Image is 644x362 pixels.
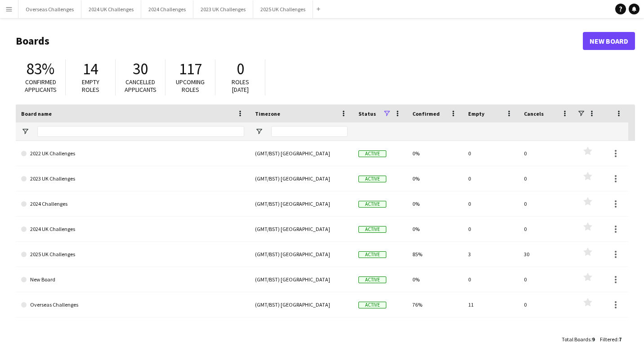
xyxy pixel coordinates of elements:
span: 0 [237,59,244,79]
a: New Board [21,267,244,292]
div: 0 [463,191,519,216]
div: (GMT/BST) [GEOGRAPHIC_DATA] [250,191,353,216]
span: Upcoming roles [176,78,205,94]
button: 2025 UK Challenges [253,0,313,18]
div: 0 [519,166,574,191]
button: 2023 UK Challenges [193,0,253,18]
span: Active [358,276,386,283]
span: Board name [21,110,52,117]
div: 3 [463,242,519,267]
div: 0% [407,141,463,166]
div: (GMT/BST) [GEOGRAPHIC_DATA] [250,166,353,191]
span: Active [358,201,386,208]
a: 2023 UK Challenges [21,166,244,191]
span: 83% [27,59,54,79]
span: Active [358,176,386,182]
div: (GMT/BST) [GEOGRAPHIC_DATA] [250,141,353,166]
span: 30 [133,59,148,79]
span: Active [358,150,386,157]
div: 0% [407,267,463,292]
div: 0 [519,267,574,292]
div: 0% [407,166,463,191]
span: Status [358,110,376,117]
span: Empty roles [82,78,99,94]
a: 2025 UK Challenges [21,242,244,267]
div: 0 [463,141,519,166]
div: (GMT/BST) [GEOGRAPHIC_DATA] [250,217,353,241]
div: 85% [407,242,463,267]
div: : [600,330,622,348]
div: 0 [519,191,574,216]
button: 2024 UK Challenges [81,0,141,18]
div: (GMT/BST) [GEOGRAPHIC_DATA] [250,267,353,292]
button: Open Filter Menu [21,127,29,136]
span: Cancels [524,110,544,117]
span: Timezone [255,110,280,117]
h1: Boards [16,34,583,48]
span: 7 [619,336,622,343]
span: Confirmed [412,110,440,117]
a: 2024 Challenges [21,191,244,217]
button: Overseas Challenges [18,0,81,18]
div: 11 [463,292,519,317]
div: : [562,330,595,348]
div: 0 [519,141,574,166]
input: Timezone Filter Input [271,126,348,137]
div: 0% [407,191,463,216]
span: Active [358,226,386,233]
span: 117 [179,59,202,79]
span: Empty [468,110,484,117]
div: 30 [519,242,574,267]
input: Board name Filter Input [37,126,244,137]
span: Active [358,251,386,258]
div: 0% [407,217,463,241]
span: Filtered [600,336,617,343]
div: 0 [519,292,574,317]
span: Active [358,302,386,308]
span: Confirmed applicants [25,78,57,94]
span: 14 [83,59,98,79]
div: (GMT/BST) [GEOGRAPHIC_DATA] [250,292,353,317]
div: (GMT/BST) [GEOGRAPHIC_DATA] [250,242,353,267]
span: 9 [592,336,595,343]
button: Open Filter Menu [255,127,263,136]
span: Roles [DATE] [232,78,249,94]
div: 0 [463,267,519,292]
button: 2024 Challenges [141,0,193,18]
a: Overseas Challenges [21,292,244,317]
div: 0 [463,166,519,191]
a: New Board [583,32,635,50]
div: 76% [407,292,463,317]
div: 0 [519,217,574,241]
a: 2024 UK Challenges [21,217,244,242]
span: Total Boards [562,336,590,343]
div: 0 [463,217,519,241]
a: 2022 UK Challenges [21,141,244,166]
span: Cancelled applicants [125,78,157,94]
